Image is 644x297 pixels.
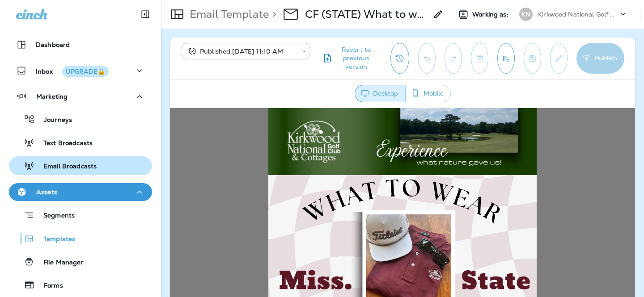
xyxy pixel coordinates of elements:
[62,66,109,77] button: UPGRADE🔒
[36,66,109,75] p: Inbox
[9,156,152,175] button: Email Broadcasts
[9,252,152,271] button: File Manager
[34,259,84,267] p: File Manager
[9,183,152,201] button: Assets
[34,212,75,221] p: Segments
[9,88,152,105] button: Marketing
[35,282,63,290] p: Forms
[497,43,515,74] button: Send test email
[9,110,152,129] button: Journeys
[9,276,152,294] button: Forms
[9,229,152,248] button: Templates
[35,116,72,125] p: Journeys
[9,133,152,152] button: Text Broadcasts
[36,93,68,100] p: Marketing
[472,11,510,18] span: Working as:
[66,68,105,75] div: UPGRADE🔒
[269,8,276,21] p: >
[305,8,428,21] p: CF (STATE) What to wear Week 4 2025 - 9/20
[34,163,97,171] p: Email Broadcasts
[9,205,152,225] button: Segments
[36,188,57,196] p: Assets
[355,85,406,102] button: Desktop
[333,46,380,71] span: Revert to previous version
[98,67,367,218] img: week-4-920.png
[405,85,451,102] button: Mobile
[519,8,533,21] div: KN
[187,47,296,56] div: Published [DATE] 11:10 AM
[133,5,158,23] button: Collapse Sidebar
[318,43,383,74] button: Revert to previous version
[9,62,152,79] button: InboxUPGRADE🔒
[36,41,70,48] p: Dashboard
[538,11,619,18] p: Kirkwood National Golf Club
[9,36,152,54] button: Dashboard
[34,139,93,148] p: Text Broadcasts
[186,8,269,21] p: Email Template
[34,235,75,244] p: Templates
[390,43,409,74] button: View Changelog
